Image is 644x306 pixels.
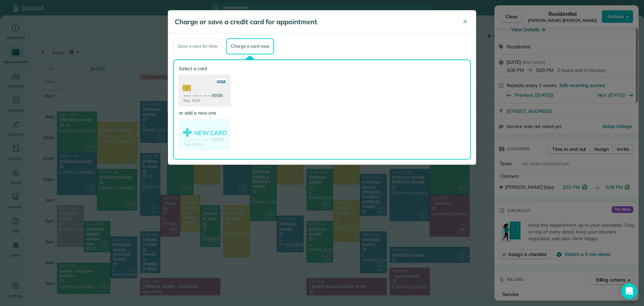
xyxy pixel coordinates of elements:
span: ✕ [463,18,468,26]
div: Charge a card now [226,38,274,54]
div: Open Intercom Messenger [621,283,637,299]
div: Save a card for later [173,38,223,54]
label: or add a new one [179,110,230,116]
label: Select a card [179,65,230,72]
h5: Charge or save a credit card for appointment [175,17,453,27]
